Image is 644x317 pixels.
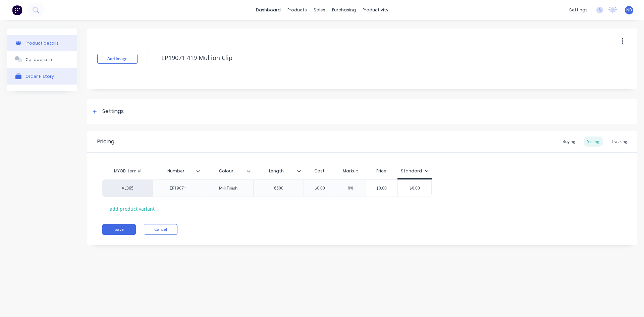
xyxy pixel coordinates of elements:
[102,164,153,178] div: MYOB Item #
[566,5,591,15] div: settings
[253,164,304,178] div: Length
[253,163,300,179] div: Length
[310,5,329,15] div: sales
[102,179,432,197] div: AL365EP19071Mill Finish6500$0.000%$0.00$0.00
[158,50,582,66] textarea: EP19071 419 Mullion Clip
[334,180,368,197] div: 0%
[203,163,249,179] div: Colour
[262,184,296,193] div: 6500
[7,35,77,51] button: Product details
[303,180,336,197] div: $0.00
[153,163,199,179] div: Number
[25,57,52,62] div: Collaborate
[161,184,195,193] div: EP19071
[7,51,77,68] button: Collaborate
[401,168,429,174] div: Standard
[584,137,603,147] div: Selling
[329,5,359,15] div: purchasing
[7,68,77,85] button: Order History
[608,137,631,147] div: Tracking
[365,180,398,197] div: $0.00
[144,224,177,235] button: Cancel
[336,164,366,178] div: Markup
[284,5,310,15] div: products
[304,164,336,178] div: Cost
[97,54,138,64] button: Add image
[626,7,632,13] span: ND
[102,224,136,235] button: Save
[253,5,284,15] a: dashboard
[102,107,124,116] div: Settings
[212,184,245,193] div: Mill Finish
[398,180,431,197] div: $0.00
[109,185,146,191] div: AL365
[559,137,579,147] div: Buying
[12,5,22,15] img: Factory
[25,74,54,79] div: Order History
[366,164,398,178] div: Price
[25,41,59,46] div: Product details
[203,164,253,178] div: Colour
[359,5,392,15] div: productivity
[102,204,158,214] div: + add product variant
[97,138,114,146] div: Pricing
[153,164,203,178] div: Number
